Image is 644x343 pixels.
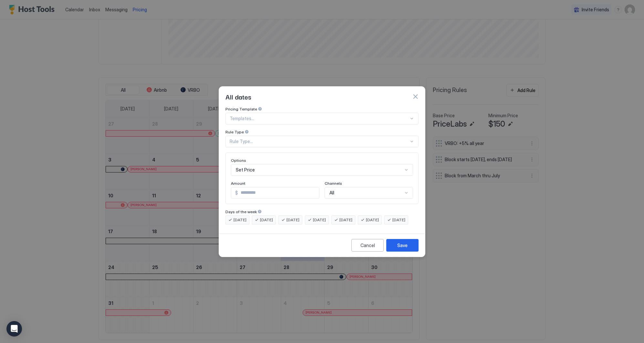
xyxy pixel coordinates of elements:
span: Rule Type [225,130,244,134]
span: Amount [231,181,245,186]
span: [DATE] [260,217,273,223]
span: [DATE] [339,217,352,223]
span: Options [231,158,246,163]
span: [DATE] [234,217,246,223]
span: [DATE] [313,217,326,223]
button: Cancel [351,239,384,252]
span: [DATE] [286,217,299,223]
input: Input Field [238,187,319,198]
span: [DATE] [392,217,405,223]
div: Open Intercom Messenger [6,321,22,337]
button: Save [386,239,419,252]
span: Set Price [236,167,255,173]
div: Save [397,242,408,249]
span: Days of the week [225,209,257,214]
div: Cancel [360,242,375,249]
span: All [329,190,334,196]
span: Pricing Template [225,107,257,111]
div: Rule Type... [230,139,409,144]
span: $ [235,190,238,196]
span: All dates [225,92,251,101]
span: Channels [325,181,342,186]
span: [DATE] [366,217,379,223]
